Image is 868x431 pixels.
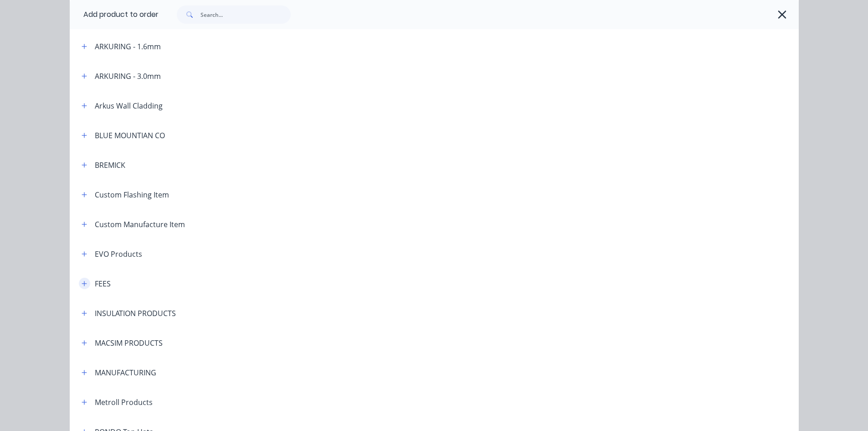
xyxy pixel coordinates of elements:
[95,367,156,378] div: MANUFACTURING
[95,100,163,111] div: Arkus Wall Cladding
[95,338,163,348] div: MACSIM PRODUCTS
[95,308,176,319] div: INSULATION PRODUCTS
[95,397,153,408] div: Metroll Products
[200,5,291,24] input: Search...
[95,71,161,82] div: ARKURING - 3.0mm
[95,160,125,171] div: BREMICK
[95,41,161,52] div: ARKURING - 1.6mm
[95,189,169,200] div: Custom Flashing Item
[95,249,142,260] div: EVO Products
[95,219,185,230] div: Custom Manufacture Item
[95,130,165,141] div: BLUE MOUNTIAN CO
[95,278,111,289] div: FEES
